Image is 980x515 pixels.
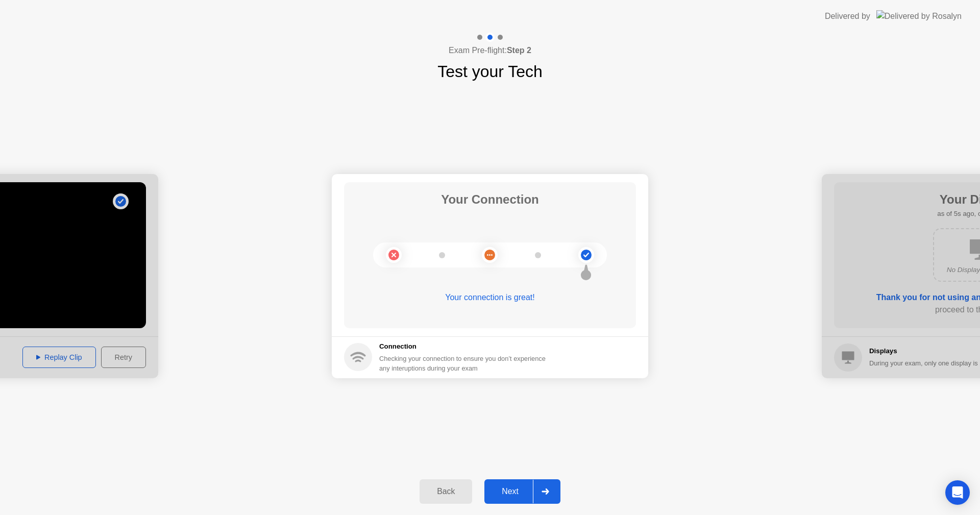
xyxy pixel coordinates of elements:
div: Delivered by [825,10,870,22]
div: Back [423,487,469,496]
div: Next [487,487,533,496]
img: Delivered by Rosalyn [876,10,962,22]
button: Next [484,479,560,504]
div: Open Intercom Messenger [945,480,970,505]
button: Back [420,479,472,504]
h1: Your Connection [441,190,539,209]
h1: Test your Tech [437,59,543,84]
b: Step 2 [507,46,531,55]
div: Checking your connection to ensure you don’t experience any interuptions during your exam [379,354,552,373]
h4: Exam Pre-flight: [449,44,531,57]
div: Your connection is great! [344,291,636,304]
h5: Connection [379,341,552,352]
